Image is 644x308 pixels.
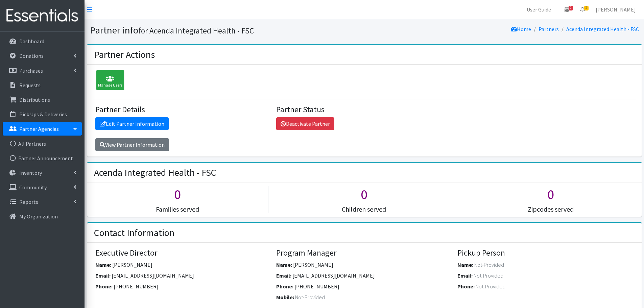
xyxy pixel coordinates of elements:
span: [EMAIL_ADDRESS][DOMAIN_NAME] [112,272,194,279]
h4: Pickup Person [457,248,634,258]
a: User Guide [521,3,556,16]
label: Mobile: [276,293,294,301]
p: Dashboard [19,38,44,45]
p: Inventory [19,169,42,176]
a: My Organization [3,210,82,223]
a: Partner Announcement [3,151,82,165]
a: Donations [3,49,82,63]
a: Requests [3,78,82,92]
h1: Partner info [90,24,362,36]
a: Community [3,181,82,194]
h4: Partner Details [95,105,271,115]
span: 2 [584,6,589,10]
span: 2 [569,6,573,10]
h4: Partner Status [276,105,452,115]
p: Community [19,184,47,191]
label: Name: [95,261,111,269]
span: Not-Provided [474,261,504,268]
span: [PHONE_NUMBER] [114,283,159,290]
img: HumanEssentials [3,4,82,27]
label: Phone: [95,282,113,290]
a: Distributions [3,93,82,106]
label: Name: [457,261,473,269]
p: Partner Agencies [19,125,59,132]
a: Dashboard [3,34,82,48]
span: [PERSON_NAME] [293,261,333,268]
span: Not-Provided [295,294,325,301]
a: 2 [559,3,575,16]
h5: Zipcodes served [460,205,641,213]
a: All Partners [3,137,82,150]
p: Donations [19,52,44,59]
p: Requests [19,82,41,89]
a: Acenda Integrated Health - FSC [566,26,639,32]
h4: Program Manager [276,248,452,258]
label: Email: [457,271,473,280]
a: [PERSON_NAME] [590,3,641,16]
a: View Partner Information [95,138,169,151]
p: Reports [19,198,38,205]
h2: Contact Information [94,227,174,239]
p: Distributions [19,96,50,103]
a: Pick Ups & Deliveries [3,108,82,121]
span: Not-Provided [476,283,505,290]
h1: 0 [273,186,455,203]
a: Edit Partner Information [95,117,169,130]
p: Pick Ups & Deliveries [19,111,67,118]
a: Purchases [3,64,82,77]
label: Email: [276,271,291,280]
span: [PERSON_NAME] [112,261,152,268]
span: [EMAIL_ADDRESS][DOMAIN_NAME] [292,272,375,279]
a: Manage Users [93,78,124,85]
h4: Executive Director [95,248,271,258]
p: Purchases [19,67,43,74]
span: Not-Provided [474,272,503,279]
h2: Partner Actions [94,49,155,61]
h2: Acenda Integrated Health - FSC [94,167,216,179]
a: Partner Agencies [3,122,82,136]
h5: Families served [87,205,268,213]
label: Email: [95,271,111,280]
a: Home [511,26,531,32]
p: My Organization [19,213,58,220]
a: 2 [575,3,590,16]
h5: Children served [273,205,455,213]
label: Name: [276,261,292,269]
a: Inventory [3,166,82,180]
a: Deactivate Partner [276,117,334,130]
h1: 0 [460,186,641,203]
label: Phone: [276,282,293,290]
label: Phone: [457,282,475,290]
small: for Acenda Integrated Health - FSC [138,26,254,35]
a: Reports [3,195,82,209]
span: [PHONE_NUMBER] [294,283,339,290]
div: Manage Users [96,70,124,90]
a: Partners [539,26,559,32]
h1: 0 [87,186,268,203]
